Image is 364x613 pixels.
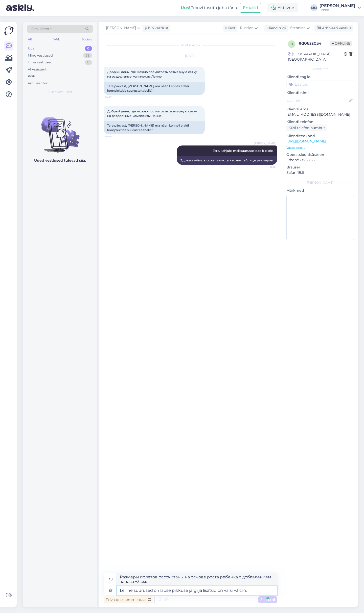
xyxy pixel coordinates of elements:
[107,109,198,118] span: Добрый день, где можно посмотреть размерную сетку на раздельные комплекты Ленне
[85,46,92,51] div: 0
[287,98,348,103] input: Lisa nimi
[83,53,92,58] div: 38
[286,133,354,139] p: Klienditeekond
[286,145,354,150] p: Vaata edasi ...
[286,125,327,131] div: Küsi telefoninumbrit
[267,3,298,12] div: Aktiivne
[28,46,34,51] div: Uus
[286,81,354,88] input: Lisa tag
[286,152,354,157] p: Operatsioonisüsteem
[254,141,276,145] span: [PERSON_NAME]
[286,157,354,163] p: iPhone OS 18.6.2
[320,8,355,12] div: Lenne
[240,25,254,31] span: Russian
[286,90,354,95] p: Kliendi nimi
[213,149,274,153] span: Tere, kahjuks meil suuruste tabelit ei ole.
[34,158,86,163] p: Uued vestlused tulevad siia.
[23,108,97,153] img: No chats
[299,40,330,46] div: # d06zs034
[104,54,277,58] div: [DATE]
[28,53,53,58] div: Minu vestlused
[286,170,354,175] p: Safari 18.6
[104,43,277,47] div: Vestlus algas
[104,121,205,134] div: Tere päevast, [PERSON_NAME] ma näen Lenne'i eraldi komplektide suuruste tabelit?
[320,4,361,12] a: [PERSON_NAME]Lenne
[28,81,49,86] div: Arhiveeritud
[264,26,286,31] div: Klienditugi
[104,82,205,95] div: Tere päevast, [PERSON_NAME] ma näen Lenne'i eraldi komplektide suuruste tabelit?
[28,60,53,65] div: Tiimi vestlused
[257,165,276,169] span: 15:16
[107,70,198,78] span: Добрый день, где можно посмотреть размерную сетку на раздельные комплекты Ленне
[286,180,354,185] div: [PERSON_NAME]
[52,36,61,43] div: Web
[240,3,261,13] button: Emailid
[286,119,354,125] p: Kliendi telefon
[177,156,277,165] div: Здравствуйте, к сожалению, у нас нет таблицы размеров.
[48,90,72,94] span: Uued vestlused
[28,67,47,72] div: AI Assistent
[31,26,52,32] span: Otsi kliente
[286,67,354,71] div: Kliendi info
[27,36,33,43] div: All
[290,25,306,31] span: Estonian
[105,135,124,138] span: 15:00
[181,5,190,10] b: Uus!
[28,74,35,79] div: Kõik
[286,107,354,112] p: Kliendi email
[330,41,352,46] span: Offline
[105,95,124,99] span: 14:57
[286,112,354,117] p: [EMAIL_ADDRESS][DOMAIN_NAME]
[314,25,353,32] div: Arhiveeri vestlus
[85,60,92,65] div: 0
[81,36,93,43] div: Socials
[320,4,355,8] div: [PERSON_NAME]
[223,26,236,31] div: Klient
[286,74,354,80] p: Kliendi tag'id
[143,26,169,31] div: juhib vestlust
[310,4,317,11] div: MM
[106,25,136,31] span: [PERSON_NAME]
[288,52,344,62] div: [GEOGRAPHIC_DATA], [GEOGRAPHIC_DATA]
[286,139,326,143] a: [URL][DOMAIN_NAME]
[286,188,354,193] p: Märkmed
[181,5,238,11] div: Proovi tasuta juba täna:
[290,42,293,46] span: d
[286,165,354,170] p: Brauser
[4,26,14,35] img: Askly Logo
